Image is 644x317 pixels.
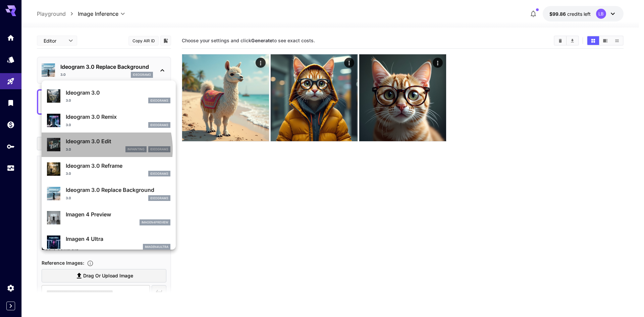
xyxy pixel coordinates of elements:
[66,210,170,218] p: Imagen 4 Preview
[66,98,71,103] p: 3.0
[47,159,170,179] div: Ideogram 3.0 Reframe3.0ideogram3
[66,196,71,201] p: 3.0
[150,196,168,201] p: ideogram3
[47,232,170,253] div: Imagen 4 Ultraimagen4ultra
[150,171,168,176] p: ideogram3
[47,86,170,106] div: Ideogram 3.03.0ideogram3
[47,110,170,130] div: Ideogram 3.0 Remix3.0ideogram3
[66,122,71,127] p: 3.0
[150,147,168,152] p: ideogram3
[66,147,71,152] p: 3.0
[150,98,168,103] p: ideogram3
[47,183,170,204] div: Ideogram 3.0 Replace Background3.0ideogram3
[66,89,170,97] p: Ideogram 3.0
[150,123,168,127] p: ideogram3
[47,208,170,228] div: Imagen 4 Previewimagen4preview
[66,171,71,176] p: 3.0
[145,245,168,249] p: imagen4ultra
[127,147,145,152] p: inpainting
[66,235,170,243] p: Imagen 4 Ultra
[66,186,170,194] p: Ideogram 3.0 Replace Background
[66,162,170,170] p: Ideogram 3.0 Reframe
[66,137,170,145] p: Ideogram 3.0 Edit
[142,220,168,225] p: imagen4preview
[66,113,170,121] p: Ideogram 3.0 Remix
[47,135,170,155] div: Ideogram 3.0 Edit3.0inpaintingideogram3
